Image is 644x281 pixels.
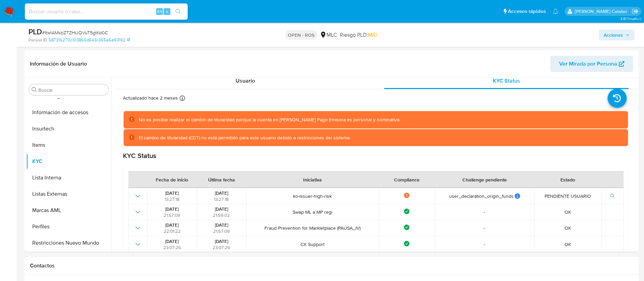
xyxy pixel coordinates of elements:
[550,56,633,72] button: Ver Mirada por Persona
[508,8,546,15] span: Accesos rápidos
[559,56,617,72] span: Ver Mirada por Persona
[26,186,111,202] button: Listas Externas
[26,170,111,186] button: Lista Interna
[599,30,634,40] button: Acciones
[26,104,111,121] button: Información de accesos
[29,37,47,43] b: Person ID
[26,153,111,170] button: KYC
[32,87,37,92] button: Buscar
[26,218,111,235] button: Perfiles
[26,121,111,137] button: Insurtech
[632,8,639,15] a: Salir
[604,30,623,40] span: Acciones
[29,26,42,37] b: PLD
[620,16,641,21] span: 3.157.1-hotfix-1
[26,235,111,251] button: Restricciones Nuevo Mundo
[123,95,178,101] p: Actualizado hace 2 meses
[285,30,317,40] p: OPEN - ROS
[166,8,168,15] span: s
[320,31,337,39] div: MLC
[42,29,108,36] span: # ItwlAMkbZTZHUQVuT5gtKd0C
[30,60,87,67] h1: Información de Usuario
[49,37,130,43] a: 587316270c103866d643c355e6e93192
[553,8,558,14] a: Notificaciones
[157,8,162,15] span: Alt
[171,7,185,16] button: search-icon
[236,77,255,85] span: Usuario
[25,7,188,16] input: Buscar usuario o caso...
[340,31,378,39] span: Riesgo PLD:
[26,137,111,153] button: Items
[38,87,106,93] input: Buscar
[368,31,378,39] span: MID
[575,8,629,15] p: rociodaniela.benavidescatalan@mercadolibre.cl
[493,77,520,85] span: KYC Status
[26,202,111,218] button: Marcas AML
[30,262,633,269] h1: Contactos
